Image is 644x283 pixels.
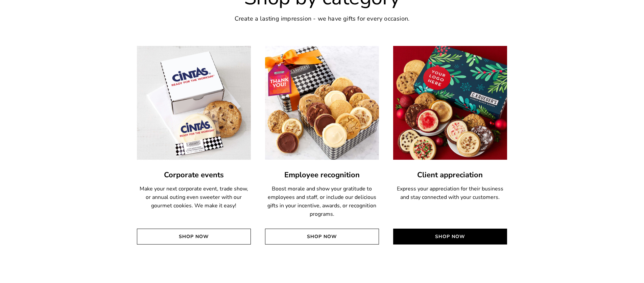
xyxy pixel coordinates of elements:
p: Boost morale and show your gratitude to employees and staff, or include our delicious gifts in yo... [265,185,379,218]
a: Shop Now [393,229,507,245]
h6: Create a lasting impression - we have gifts for every occasion. [137,16,507,22]
img: Employee recognition [265,46,379,160]
a: Shop Now [137,229,251,245]
a: Shop Now [265,229,379,245]
a: Employee recognition [265,170,379,180]
img: Client appreciation [393,46,507,160]
p: Express your appreciation for their business and stay connected with your customers. [393,185,507,202]
p: Make your next corporate event, trade show, or annual outing even sweeter with our gourmet cookie... [137,185,251,210]
img: Corporate events [137,46,251,160]
a: Corporate events [137,170,251,180]
a: Client appreciation [393,170,507,180]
